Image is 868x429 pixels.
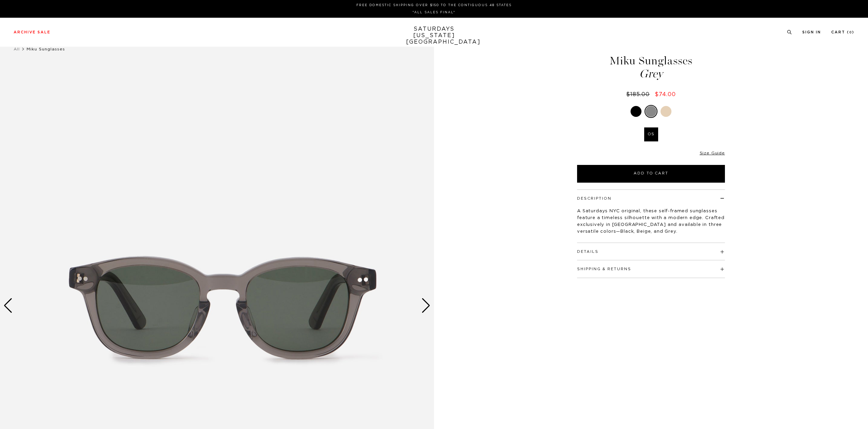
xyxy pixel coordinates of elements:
[14,47,20,51] a: All
[626,92,652,97] del: $185.00
[577,208,725,235] p: A Saturdays NYC original, these self-framed sunglasses feature a timeless silhouette with a moder...
[849,31,852,34] small: 0
[577,250,599,254] button: Details
[14,30,50,34] a: Archive Sale
[576,68,726,79] span: Grey
[700,151,725,155] a: Size Guide
[644,127,658,141] label: OS
[577,267,631,271] button: Shipping & Returns
[16,10,852,15] p: *ALL SALES FINAL*
[406,26,462,45] a: SATURDAYS[US_STATE][GEOGRAPHIC_DATA]
[421,298,431,313] div: Next slide
[655,92,676,97] span: $74.00
[16,3,852,8] p: FREE DOMESTIC SHIPPING OVER $150 TO THE CONTIGUOUS 48 STATES
[802,30,821,34] a: Sign In
[577,197,611,200] button: Description
[577,165,725,183] button: Add to Cart
[576,55,726,79] h1: Miku Sunglasses
[3,298,13,313] div: Previous slide
[831,30,854,34] a: Cart (0)
[27,47,65,51] span: Miku Sunglasses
